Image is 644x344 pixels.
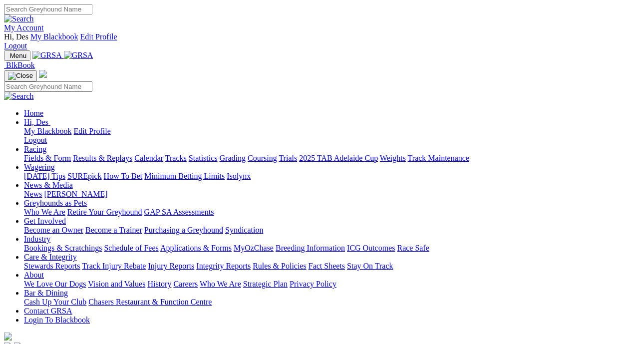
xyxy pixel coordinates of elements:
[4,50,30,61] button: Toggle navigation
[147,280,171,288] a: History
[4,61,35,69] a: BlkBook
[8,72,33,80] img: Close
[290,280,336,288] a: Privacy Policy
[347,262,393,270] a: Stay On Track
[243,280,288,288] a: Strategic Plan
[82,262,146,270] a: Track Injury Rebate
[397,244,429,252] a: Race Safe
[24,316,90,324] a: Login To Blackbook
[73,154,132,162] a: Results & Replays
[253,262,307,270] a: Rules & Policies
[4,32,640,50] div: My Account
[248,154,277,162] a: Coursing
[4,81,92,92] input: Search
[347,244,395,252] a: ICG Outcomes
[24,271,44,279] a: About
[24,244,640,253] div: Industry
[24,262,640,271] div: Care & Integrity
[276,244,345,252] a: Breeding Information
[24,226,83,234] a: Become an Owner
[173,280,198,288] a: Careers
[24,118,50,126] a: Hi, Des
[88,280,145,288] a: Vision and Values
[4,92,34,101] img: Search
[24,181,73,189] a: News & Media
[24,190,640,199] div: News & Media
[24,289,68,297] a: Bar & Dining
[4,333,12,341] img: logo-grsa-white.png
[24,172,65,180] a: [DATE] Tips
[24,208,65,216] a: Who We Are
[4,41,27,50] a: Logout
[44,190,107,198] a: [PERSON_NAME]
[24,280,640,289] div: About
[299,154,378,162] a: 2025 TAB Adelaide Cup
[148,262,194,270] a: Injury Reports
[24,298,640,307] div: Bar & Dining
[4,70,37,81] button: Toggle navigation
[10,52,26,59] span: Menu
[24,127,72,135] a: My Blackbook
[24,154,640,163] div: Racing
[67,208,142,216] a: Retire Your Greyhound
[24,217,66,225] a: Get Involved
[4,32,28,41] span: Hi, Des
[24,208,640,217] div: Greyhounds as Pets
[309,262,345,270] a: Fact Sheets
[227,172,251,180] a: Isolynx
[196,262,251,270] a: Integrity Reports
[134,154,163,162] a: Calendar
[24,262,80,270] a: Stewards Reports
[24,199,87,207] a: Greyhounds as Pets
[24,235,50,243] a: Industry
[24,226,640,235] div: Get Involved
[30,32,78,41] a: My Blackbook
[4,4,92,14] input: Search
[32,51,62,60] img: GRSA
[165,154,187,162] a: Tracks
[24,136,47,144] a: Logout
[24,118,48,126] span: Hi, Des
[380,154,406,162] a: Weights
[104,172,143,180] a: How To Bet
[64,51,93,60] img: GRSA
[24,127,640,145] div: Hi, Des
[24,307,72,315] a: Contact GRSA
[200,280,241,288] a: Who We Are
[24,190,42,198] a: News
[24,109,43,117] a: Home
[160,244,232,252] a: Applications & Forms
[80,32,117,41] a: Edit Profile
[24,253,77,261] a: Care & Integrity
[24,298,86,306] a: Cash Up Your Club
[225,226,263,234] a: Syndication
[4,14,34,23] img: Search
[104,244,158,252] a: Schedule of Fees
[144,226,223,234] a: Purchasing a Greyhound
[144,208,214,216] a: GAP SA Assessments
[234,244,274,252] a: MyOzChase
[4,23,44,32] a: My Account
[144,172,225,180] a: Minimum Betting Limits
[24,145,46,153] a: Racing
[24,163,55,171] a: Wagering
[189,154,218,162] a: Statistics
[6,61,35,69] span: BlkBook
[24,244,102,252] a: Bookings & Scratchings
[85,226,142,234] a: Become a Trainer
[74,127,111,135] a: Edit Profile
[24,172,640,181] div: Wagering
[88,298,212,306] a: Chasers Restaurant & Function Centre
[39,70,47,78] img: logo-grsa-white.png
[24,154,71,162] a: Fields & Form
[24,280,86,288] a: We Love Our Dogs
[279,154,297,162] a: Trials
[67,172,101,180] a: SUREpick
[408,154,469,162] a: Track Maintenance
[220,154,246,162] a: Grading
